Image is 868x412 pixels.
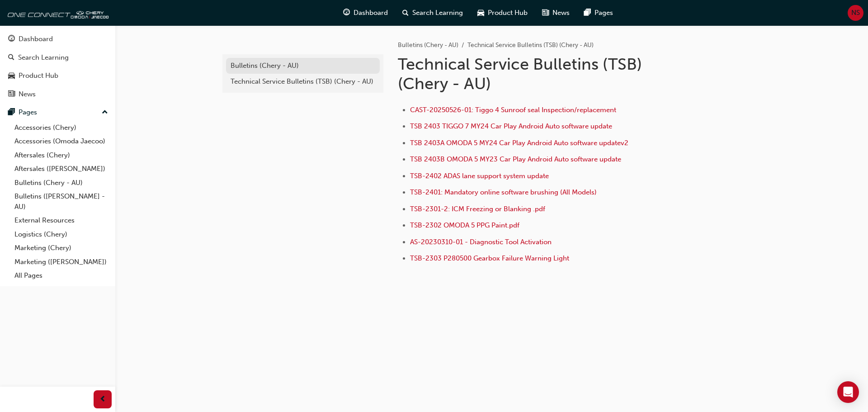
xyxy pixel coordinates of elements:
[542,7,549,19] span: news-icon
[11,227,112,242] a: Logistics (Chery)
[395,4,470,22] a: search-iconSearch Learning
[410,254,569,262] a: TSB-2303 P280500 Gearbox Failure Warning Light
[18,52,69,63] div: Search Learning
[4,104,112,121] button: Pages
[11,134,112,148] a: Accessories (Omoda Jaecoo)
[336,4,395,22] a: guage-iconDashboard
[410,139,628,147] a: TSB 2403A OMODA 5 MY24 Car Play Android Auto software updatev2
[412,8,463,18] span: Search Learning
[231,61,375,71] div: Bulletins (Chery - AU)
[837,381,859,403] div: Open Intercom Messenger
[11,162,112,176] a: Aftersales ([PERSON_NAME])
[99,394,106,405] span: prev-icon
[594,8,613,18] span: Pages
[11,176,112,190] a: Bulletins (Chery - AU)
[8,35,15,43] span: guage-icon
[584,7,591,19] span: pages-icon
[398,54,694,94] h1: Technical Service Bulletins (TSB) (Chery - AU)
[4,31,112,47] a: Dashboard
[102,107,108,118] span: up-icon
[410,155,621,163] a: TSB 2403B OMODA 5 MY23 Car Play Android Auto software update
[4,49,112,66] a: Search Learning
[4,67,112,84] a: Product Hub
[8,54,14,62] span: search-icon
[410,122,612,130] a: TSB 2403 TIGGO 7 MY24 Car Play Android Auto software update
[851,8,860,18] span: NS
[410,238,552,246] a: AS-20230310-01 - Diagnostic Tool Activation
[19,34,53,44] div: Dashboard
[231,76,375,87] div: Technical Service Bulletins (TSB) (Chery - AU)
[11,213,112,227] a: External Resources
[11,121,112,135] a: Accessories (Chery)
[11,148,112,162] a: Aftersales (Chery)
[410,221,519,229] a: TSB-2302 OMODA 5 PPG Paint.pdf
[488,8,528,18] span: Product Hub
[4,86,112,103] a: News
[226,74,380,90] a: Technical Service Bulletins (TSB) (Chery - AU)
[470,4,535,22] a: car-iconProduct Hub
[402,7,409,19] span: search-icon
[19,107,37,118] div: Pages
[343,7,350,19] span: guage-icon
[8,72,15,80] span: car-icon
[467,40,594,51] li: Technical Service Bulletins (TSB) (Chery - AU)
[11,255,112,269] a: Marketing ([PERSON_NAME])
[226,58,380,74] a: Bulletins (Chery - AU)
[410,106,616,114] a: CAST-20250526-01: Tiggo 4 Sunroof seal Inspection/replacement
[11,241,112,255] a: Marketing (Chery)
[8,90,15,99] span: news-icon
[535,4,577,22] a: news-iconNews
[477,7,484,19] span: car-icon
[410,188,597,196] a: TSB-2401: Mandatory online software brushing (All Models)
[19,89,36,99] div: News
[19,71,58,81] div: Product Hub
[4,29,112,104] button: DashboardSearch LearningProduct HubNews
[11,189,112,213] a: Bulletins ([PERSON_NAME] - AU)
[410,172,549,180] a: TSB-2402 ADAS lane support system update
[410,205,545,213] a: TSB-2301-2: ICM Freezing or Blanking .pdf
[8,109,15,117] span: pages-icon
[5,4,108,22] img: oneconnect
[848,5,863,21] button: NS
[577,4,620,22] a: pages-iconPages
[11,269,112,283] a: All Pages
[398,41,458,49] a: Bulletins (Chery - AU)
[552,8,570,18] span: News
[354,8,388,18] span: Dashboard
